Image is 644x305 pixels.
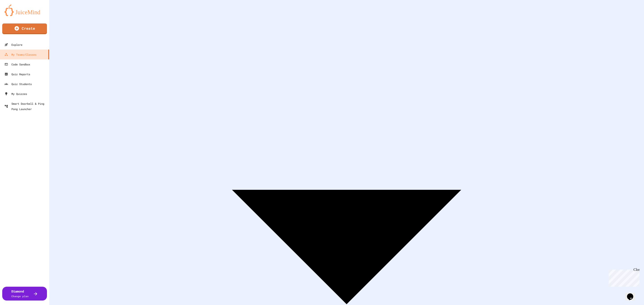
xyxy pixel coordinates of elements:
img: logo-orange.svg [4,4,45,16]
iframe: chat widget [625,287,640,301]
div: Quiz Reports [4,71,30,77]
iframe: chat widget [607,268,640,287]
div: Code Sandbox [4,62,30,67]
div: Diamond [11,289,29,298]
div: Smart Doorbell & Ping Pong Launcher [4,101,47,112]
span: Change plan [11,295,29,298]
div: Quiz Students [4,81,32,87]
a: Create [2,23,47,34]
div: My Teams/Classes [4,52,36,57]
div: Explore [4,42,22,47]
button: DiamondChange plan [2,287,47,301]
div: Chat with us now!Close [2,2,31,28]
div: My Quizzes [4,91,27,96]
